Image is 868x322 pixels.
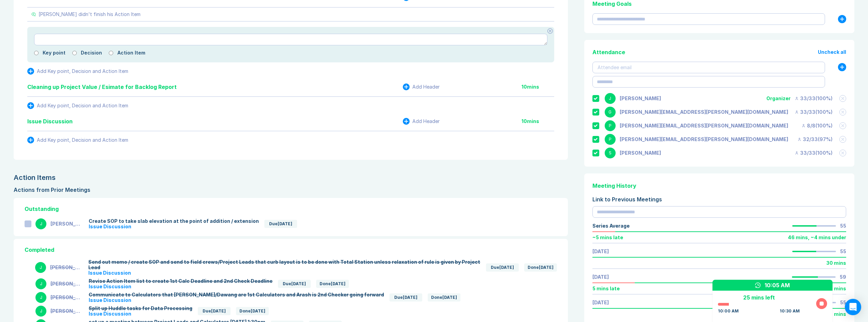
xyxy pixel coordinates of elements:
[25,205,557,213] div: Outstanding
[89,284,273,289] div: Issue Discussion
[89,292,384,297] div: Communicate to Calculators that [PERSON_NAME]/Dawang are 1st Calculators and Arash is 2nd Checker...
[826,260,846,266] div: 30 mins
[198,307,231,315] div: Due [DATE]
[605,93,616,104] div: J
[412,119,440,124] div: Add Header
[592,274,609,280] a: [DATE]
[788,235,846,240] div: 46 mins , ~ 4 mins under
[718,308,739,314] div: 10:00 AM
[605,134,616,145] div: P
[592,48,625,56] div: Attendance
[592,235,623,240] div: ~ 5 mins late
[236,307,269,315] div: Done [DATE]
[826,286,846,291] div: 30 mins
[89,278,273,284] div: Revise Action Item list to create 1st Calc Deadline and 2nd Check Deadline
[795,109,833,115] div: 33 / 33 ( 100 %)
[316,280,349,288] div: Done [DATE]
[620,96,661,101] div: Jeremy Park
[605,148,616,158] div: S
[50,295,83,300] div: [PERSON_NAME]
[765,281,790,289] div: 10:05 AM
[818,49,846,55] button: Uncheck all
[840,300,846,305] div: 55
[278,280,311,288] div: Due [DATE]
[35,306,46,317] div: J
[89,218,259,224] div: Create SOP to take slab elevation at the point of addition / extension
[43,50,65,56] label: Key point
[35,278,46,289] div: J
[89,311,192,317] div: Issue Discussion
[88,270,480,276] div: Issue Discussion
[27,137,128,143] button: Add Key point, Decision and Action Item
[27,68,128,75] button: Add Key point, Decision and Action Item
[14,173,568,182] div: Action Items
[88,259,480,270] div: Send out memo / create SOP and send to field crews/Project Leads that curb layout is to be done w...
[89,297,384,303] div: Issue Discussion
[89,306,192,311] div: Split up Huddle tasks for Data Processing
[389,293,422,302] div: Due [DATE]
[620,109,788,115] div: gurjeet.nandra@coregeomatics.com
[801,123,833,128] div: 8 / 8 ( 100 %)
[795,96,833,101] div: 33 / 33 ( 100 %)
[524,263,557,272] div: Done [DATE]
[117,50,145,56] label: Action Item
[521,84,554,90] div: 10 mins
[50,308,83,314] div: [PERSON_NAME]
[592,300,609,305] a: [DATE]
[521,119,554,124] div: 10 mins
[25,246,557,254] div: Completed
[605,107,616,118] div: G
[826,311,846,317] div: 30 mins
[780,308,800,314] div: 10:30 AM
[592,286,620,291] div: 5 mins late
[486,263,519,272] div: Due [DATE]
[27,102,128,109] button: Add Key point, Decision and Action Item
[840,223,846,229] div: 55
[592,182,846,190] div: Meeting History
[37,68,128,74] div: Add Key point, Decision and Action Item
[620,123,788,128] div: paul.struch@coregeomatics.com
[27,117,73,125] div: Issue Discussion
[766,96,791,101] div: Organizer
[50,281,83,287] div: [PERSON_NAME]
[845,299,861,315] div: Open Intercom Messenger
[403,118,440,125] button: Add Header
[14,186,568,194] div: Actions from Prior Meetings
[592,223,630,229] div: Series Average
[592,195,846,203] div: Link to Previous Meetings
[35,218,46,229] div: J
[37,103,128,108] div: Add Key point, Decision and Action Item
[718,293,800,302] div: 25 mins left
[795,150,833,156] div: 33 / 33 ( 100 %)
[797,137,833,142] div: 32 / 33 ( 97 %)
[81,50,102,56] label: Decision
[403,83,440,90] button: Add Header
[605,120,616,131] div: P
[428,293,460,302] div: Done [DATE]
[840,249,846,254] div: 55
[50,221,83,227] div: [PERSON_NAME]
[592,249,609,254] a: [DATE]
[89,224,259,229] div: Issue Discussion
[264,220,297,228] div: Due [DATE]
[35,292,46,303] div: J
[412,84,440,90] div: Add Header
[27,83,177,91] div: Cleaning up Project Value / Esimate for Backlog Report
[39,12,141,17] div: [PERSON_NAME] didn't finish his Action Item
[840,274,846,280] div: 59
[620,150,661,156] div: Shana Davis
[37,137,128,143] div: Add Key point, Decision and Action Item
[620,137,788,142] div: philip.behan@coregeomatics.com
[50,265,83,270] div: [PERSON_NAME]
[35,262,46,273] div: J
